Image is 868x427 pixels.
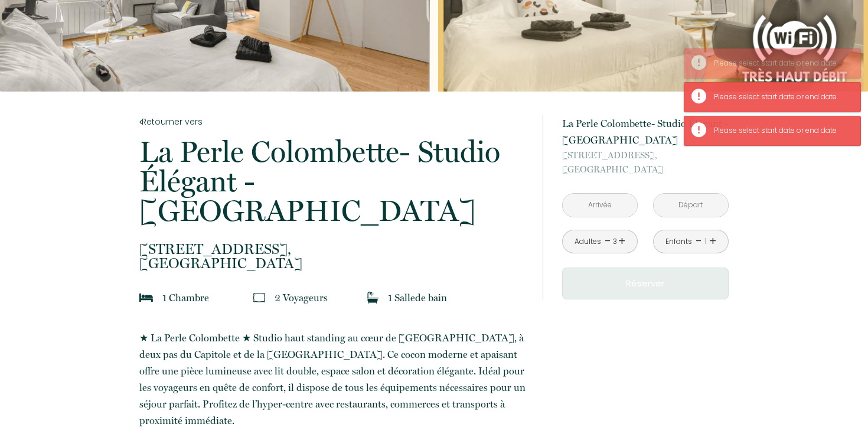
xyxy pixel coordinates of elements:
span: [STREET_ADDRESS], [562,148,729,162]
p: [GEOGRAPHIC_DATA] [139,242,527,270]
img: guests [253,292,265,304]
button: Réserver [562,268,729,299]
span: s [324,292,328,304]
p: [GEOGRAPHIC_DATA] [562,148,729,177]
input: Arrivée [563,194,637,217]
div: Please select start date or end date [714,58,849,69]
a: Retourner vers [139,115,527,128]
p: 1 Salle de bain [388,289,447,306]
a: - [696,232,702,250]
div: Enfants [665,236,692,247]
div: 1 [703,236,709,247]
p: La Perle Colombette- Studio Élégant - [GEOGRAPHIC_DATA] [562,115,729,148]
div: Adultes [575,236,601,247]
div: 3 [612,236,618,247]
span: [STREET_ADDRESS], [139,242,527,256]
p: 2 Voyageur [275,289,328,306]
div: Please select start date or end date [714,125,849,136]
div: Please select start date or end date [714,92,849,103]
p: La Perle Colombette- Studio Élégant - [GEOGRAPHIC_DATA] [139,137,527,226]
input: Départ [654,194,728,217]
p: 1 Chambre [162,289,209,306]
p: Réserver [566,276,725,291]
a: - [605,232,611,250]
a: + [709,232,716,250]
a: + [618,232,625,250]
